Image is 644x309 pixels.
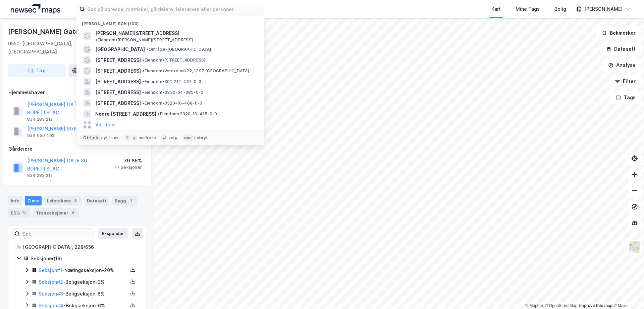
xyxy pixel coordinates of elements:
[8,196,22,205] div: Info
[142,57,205,63] span: Eiendom • [STREET_ADDRESS]
[33,208,79,218] div: Transaksjoner
[39,290,128,298] div: - Boligseksjon - 6%
[11,4,60,14] img: logo.a4113a55bc3d86da70a041830d287a7e.svg
[82,134,100,141] div: Ctrl + k
[525,303,544,308] a: Mapbox
[39,303,63,308] a: Seksjon#4
[142,79,144,84] span: •
[146,47,211,52] span: Område • [GEOGRAPHIC_DATA]
[39,279,63,285] a: Seksjon#2
[146,47,148,52] span: •
[8,145,146,153] div: Gårdeiere
[95,99,141,107] span: [STREET_ADDRESS]
[95,88,141,96] span: [STREET_ADDRESS]
[27,117,53,122] div: 834 283 212
[84,196,109,205] div: Datasett
[142,57,144,63] span: •
[600,42,641,56] button: Datasett
[39,291,63,297] a: Seksjon#3
[39,278,128,286] div: - Boligseksjon - 3%
[142,90,144,95] span: •
[545,303,578,308] a: OpenStreetMap
[142,90,203,95] span: Eiendom • 3330-64-685-0-0
[20,229,93,239] input: Søk
[609,75,641,88] button: Filter
[127,197,134,204] div: 1
[72,197,79,204] div: 3
[85,4,264,14] input: Søk på adresse, matrikkel, gårdeiere, leietakere eller personer
[516,5,540,13] div: Mine Tags
[95,78,141,86] span: [STREET_ADDRESS]
[491,5,501,13] div: Kart
[95,67,141,75] span: [STREET_ADDRESS]
[95,45,145,53] span: [GEOGRAPHIC_DATA]
[70,209,76,216] div: 8
[142,101,202,106] span: Eiendom • 3320-10-468-0-0
[554,5,566,13] div: Bolig
[101,135,119,141] div: nytt søk
[584,5,623,13] div: [PERSON_NAME]
[168,135,177,141] div: velg
[602,59,641,72] button: Analyse
[21,209,28,216] div: 51
[610,277,644,309] div: Kontrollprogram for chat
[142,101,144,106] span: •
[27,133,54,138] div: 934 650 492
[76,16,264,28] div: [PERSON_NAME] søk (100)
[596,26,641,40] button: Bokmerker
[194,135,208,141] div: avbryt
[142,68,144,73] span: •
[95,121,115,129] button: Vis flere
[158,111,217,117] span: Eiendom • 3320-10-415-0-0
[115,157,142,165] div: 79.85%
[95,29,179,37] span: [PERSON_NAME][STREET_ADDRESS]
[39,266,128,274] div: - Næringsseksjon - 20%
[95,56,141,64] span: [STREET_ADDRESS]
[95,37,193,43] span: Eiendom • [PERSON_NAME][STREET_ADDRESS]
[25,196,42,205] div: Eiere
[579,303,612,308] a: Improve this map
[142,79,201,84] span: Eiendom • 301-212-437-0-0
[628,241,641,254] img: Z
[98,228,128,239] button: Ekspander
[610,91,641,104] button: Tags
[31,255,138,263] div: Seksjoner ( 18 )
[39,267,62,273] a: Seksjon#1
[610,277,644,309] iframe: Chat Widget
[23,243,138,251] div: [GEOGRAPHIC_DATA], 228/656
[8,208,31,218] div: ESG
[95,37,97,42] span: •
[44,196,82,205] div: Leietakere
[183,134,193,141] div: esc
[115,165,142,170] div: 17 Seksjoner
[27,173,53,178] div: 834 283 212
[112,196,137,205] div: Bygg
[8,40,93,56] div: 0550, [GEOGRAPHIC_DATA], [GEOGRAPHIC_DATA]
[95,110,156,118] span: Nedre [STREET_ADDRESS]
[142,68,249,74] span: Eiendom • Vestre vei 22, 1397 [GEOGRAPHIC_DATA]
[158,111,160,116] span: •
[8,64,66,77] button: Tag
[139,135,156,141] div: markere
[8,88,146,96] div: Hjemmelshaver
[8,26,91,37] div: [PERSON_NAME] Gate 80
